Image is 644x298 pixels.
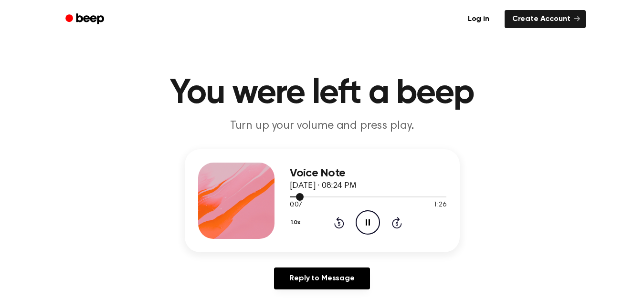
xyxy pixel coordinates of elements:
[78,76,567,111] h1: You were left a beep
[59,10,113,29] a: Beep
[290,167,446,180] h3: Voice Note
[505,10,586,28] a: Create Account
[139,118,506,134] p: Turn up your volume and press play.
[290,182,357,190] span: [DATE] · 08:24 PM
[290,200,302,210] span: 0:07
[290,215,304,231] button: 1.0x
[458,8,499,30] a: Log in
[274,267,370,289] a: Reply to Message
[433,200,446,210] span: 1:26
